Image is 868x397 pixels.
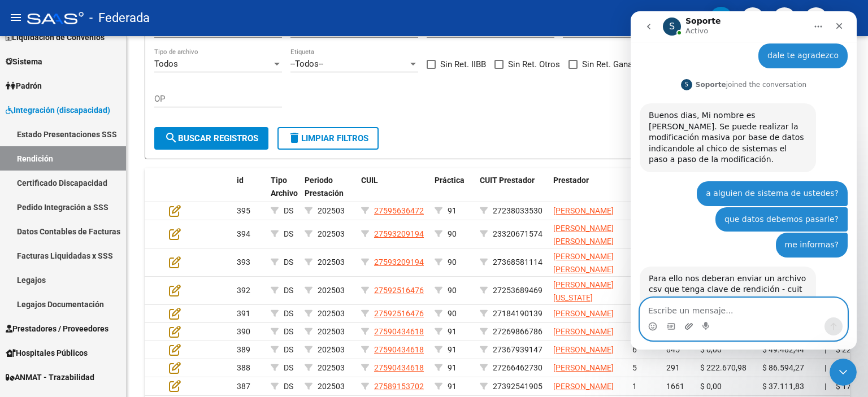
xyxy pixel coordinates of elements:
[448,229,457,238] span: 90
[374,206,424,215] span: 27595636472
[374,229,424,238] span: 27593209194
[374,258,424,267] span: 27593209194
[666,345,680,354] span: 845
[824,363,826,372] span: |
[277,127,379,150] button: Limpiar filtros
[232,168,266,218] datatable-header-cell: id
[9,11,23,24] mat-icon: menu
[318,309,345,318] span: 202503
[700,345,722,354] span: $ 0,00
[493,206,542,215] span: 27238033530
[493,327,542,336] span: 27269866786
[357,168,430,218] datatable-header-cell: CUIL
[237,176,244,185] span: id
[237,284,262,297] div: 392
[288,131,301,145] mat-icon: delete
[553,176,589,185] span: Prestador
[290,59,323,69] span: --Todos--
[553,280,614,302] span: [PERSON_NAME][US_STATE]
[318,363,345,372] span: 202503
[237,325,262,338] div: 390
[824,382,826,391] span: |
[164,131,178,145] mat-icon: search
[271,176,298,198] span: Tipo Archivo
[237,380,262,393] div: 387
[374,363,424,372] span: 27590434618
[300,168,357,218] datatable-header-cell: Periodo Prestación
[374,382,424,391] span: 27589153702
[318,327,345,336] span: 202503
[824,345,826,354] span: |
[237,204,262,217] div: 395
[435,176,465,185] span: Práctica
[6,347,88,359] span: Hospitales Públicos
[284,309,293,318] span: DS
[448,363,457,372] span: 91
[374,286,424,295] span: 27592516476
[553,327,614,336] span: [PERSON_NAME]
[89,6,150,30] span: - Federada
[448,258,457,267] span: 90
[284,345,293,354] span: DS
[284,229,293,238] span: DS
[284,363,293,372] span: DS
[288,133,368,143] span: Limpiar filtros
[553,309,614,318] span: [PERSON_NAME]
[762,382,804,391] span: $ 37.111,83
[284,206,293,215] span: DS
[154,127,268,150] button: Buscar registros
[632,382,637,391] span: 1
[318,345,345,354] span: 202503
[448,286,457,295] span: 90
[553,206,614,215] span: [PERSON_NAME]
[493,382,542,391] span: 27392541905
[440,58,486,71] span: Sin Ret. IIBB
[700,363,747,372] span: $ 222.670,98
[493,309,542,318] span: 27184190139
[284,286,293,295] span: DS
[305,176,344,198] span: Periodo Prestación
[284,382,293,391] span: DS
[493,258,542,267] span: 27368581114
[553,224,614,246] span: [PERSON_NAME] [PERSON_NAME]
[762,345,804,354] span: $ 49.482,44
[6,55,42,68] span: Sistema
[508,58,560,71] span: Sin Ret. Otros
[448,382,457,391] span: 91
[6,371,94,383] span: ANMAT - Trazabilidad
[549,168,628,218] datatable-header-cell: Prestador
[830,359,857,386] iframe: Intercom live chat
[6,104,110,116] span: Integración (discapacidad)
[266,168,300,218] datatable-header-cell: Tipo Archivo
[430,168,475,218] datatable-header-cell: Práctica
[284,327,293,336] span: DS
[448,309,457,318] span: 90
[666,363,680,372] span: 291
[553,345,614,354] span: [PERSON_NAME]
[318,229,345,238] span: 202503
[6,80,42,92] span: Padrón
[164,133,258,143] span: Buscar registros
[237,256,262,269] div: 393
